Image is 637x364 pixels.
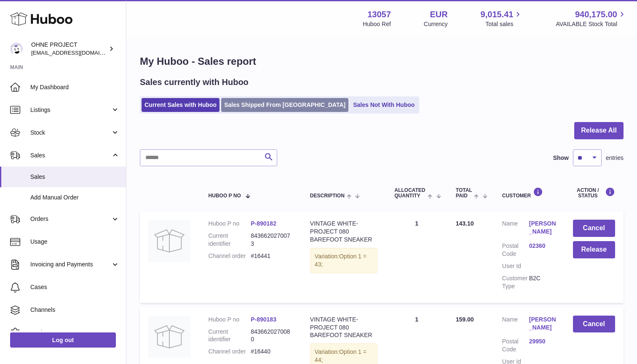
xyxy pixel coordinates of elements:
[502,262,529,270] dt: User Id
[481,9,514,20] span: 9,015.41
[30,194,120,202] span: Add Manual Order
[221,98,348,112] a: Sales Shipped From [GEOGRAPHIC_DATA]
[573,316,615,333] button: Cancel
[10,332,116,348] a: Log out
[30,260,111,268] span: Invoicing and Payments
[502,274,529,290] dt: Customer Type
[315,253,367,268] span: Option 1 = 43;
[30,173,120,181] span: Sales
[573,220,615,237] button: Cancel
[10,43,23,55] img: support@ohneproject.com
[251,252,293,260] dd: #16441
[310,220,377,244] div: VINTAGE WHITE- PROJECT 080 BAREFOOT SNEAKER
[573,241,615,258] button: Release
[209,232,251,248] dt: Current identifier
[30,306,120,314] span: Channels
[529,274,556,290] dd: B2C
[30,151,111,159] span: Sales
[310,316,377,340] div: VINTAGE WHITE- PROJECT 080 BAREFOOT SNEAKER
[30,106,111,114] span: Listings
[502,242,529,258] dt: Postal Code
[430,9,447,20] strong: EUR
[251,348,293,356] dd: #16440
[529,220,556,236] a: [PERSON_NAME]
[456,220,474,227] span: 143.10
[529,337,556,345] a: 29950
[456,316,474,323] span: 159.00
[502,220,529,238] dt: Name
[386,211,447,303] td: 1
[575,9,617,20] span: 940,175.00
[556,20,627,28] span: AVAILABLE Stock Total
[251,316,276,323] a: P-890183
[209,328,251,344] dt: Current identifier
[556,9,627,28] a: 940,175.00 AVAILABLE Stock Total
[363,20,391,28] div: Huboo Ref
[529,242,556,250] a: 02360
[502,337,529,353] dt: Postal Code
[30,283,120,291] span: Cases
[31,41,107,57] div: OHNE PROJECT
[574,122,624,139] button: Release All
[30,329,120,337] span: Settings
[30,215,111,223] span: Orders
[350,98,418,112] a: Sales Not With Huboo
[424,20,448,28] div: Currency
[529,316,556,332] a: [PERSON_NAME]
[456,188,472,199] span: Total paid
[481,9,523,28] a: 9,015.41 Total sales
[140,55,624,68] h1: My Huboo - Sales report
[209,316,251,324] dt: Huboo P no
[553,154,569,162] label: Show
[142,98,219,112] a: Current Sales with Huboo
[209,252,251,260] dt: Channel order
[140,77,249,88] h2: Sales currently with Huboo
[209,193,241,199] span: Huboo P no
[310,248,377,273] div: Variation:
[251,328,293,344] dd: 8436620270080
[573,187,615,199] div: Action / Status
[251,232,293,248] dd: 8436620270073
[502,187,556,199] div: Customer
[367,9,391,20] strong: 13057
[30,238,120,246] span: Usage
[485,20,523,28] span: Total sales
[31,49,124,56] span: [EMAIL_ADDRESS][DOMAIN_NAME]
[315,348,367,363] span: Option 1 = 44;
[209,348,251,356] dt: Channel order
[148,220,190,262] img: no-photo.jpg
[209,220,251,228] dt: Huboo P no
[30,83,120,91] span: My Dashboard
[394,188,426,199] span: ALLOCATED Quantity
[502,316,529,334] dt: Name
[251,220,276,227] a: P-890182
[606,154,624,162] span: entries
[310,193,345,199] span: Description
[148,316,190,358] img: no-photo.jpg
[30,129,111,137] span: Stock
